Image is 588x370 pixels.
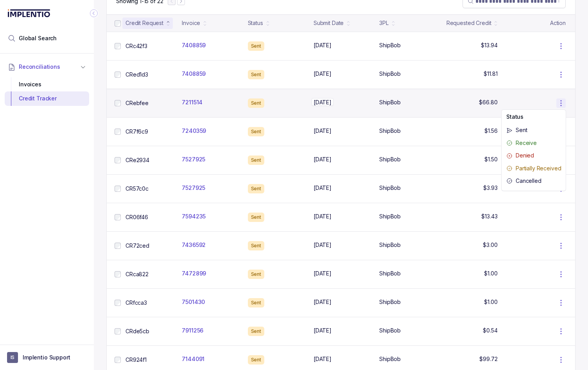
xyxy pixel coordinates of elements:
[379,127,401,135] p: ShipBob
[379,241,401,249] p: ShipBob
[314,41,332,49] p: [DATE]
[23,354,70,361] p: Implentio Support
[481,41,497,49] p: $13.94
[481,213,497,220] p: $13.43
[125,327,149,335] p: CRde5cb
[182,156,205,163] p: 7527925
[182,98,203,106] p: 7211514
[379,98,401,106] p: ShipBob
[182,355,204,363] p: 7144091
[379,327,401,334] p: ShipBob
[314,327,332,334] p: [DATE]
[125,42,147,50] p: CRc42f3
[115,214,121,220] input: checkbox-checkbox-all
[125,99,149,107] p: CRebfee
[484,270,497,277] p: $1.00
[248,241,265,250] div: Sent
[379,70,401,78] p: ShipBob
[550,19,566,27] p: Action
[379,41,401,49] p: ShipBob
[125,270,149,278] p: CRca822
[248,156,265,165] div: Sent
[516,152,561,159] p: Denied
[248,355,265,365] div: Sent
[314,355,332,363] p: [DATE]
[379,298,401,306] p: ShipBob
[484,70,497,78] p: $11.81
[248,70,265,79] div: Sent
[115,43,121,49] input: checkbox-checkbox-all
[479,98,497,106] p: $66.80
[115,243,121,249] input: checkbox-checkbox-all
[125,71,148,79] p: CRed1d3
[314,298,332,306] p: [DATE]
[248,184,265,193] div: Sent
[248,298,265,307] div: Sent
[19,34,57,42] span: Global Search
[7,352,87,363] button: User initialsImplentio Support
[484,156,497,163] p: $1.50
[483,241,497,249] p: $3.00
[314,70,332,78] p: [DATE]
[115,20,121,27] input: checkbox-checkbox-all
[314,213,332,220] p: [DATE]
[125,19,163,27] div: Credit Request
[248,270,265,279] div: Sent
[125,185,149,193] p: CR57c0c
[314,241,332,249] p: [DATE]
[89,9,99,18] div: Collapse Icon
[379,19,389,27] div: 3PL
[125,128,148,136] p: CR7f6c9
[125,299,147,307] p: CRfcca3
[115,300,121,306] input: checkbox-checkbox-all
[314,156,332,163] p: [DATE]
[503,113,564,121] p: Status
[314,19,344,27] div: Submit Date
[483,184,497,192] p: $3.93
[314,270,332,277] p: [DATE]
[248,327,265,336] div: Sent
[19,63,60,71] span: Reconciliations
[516,177,561,185] p: Cancelled
[115,100,121,106] input: checkbox-checkbox-all
[479,355,497,363] p: $99.72
[182,184,205,192] p: 7527925
[379,270,401,277] p: ShipBob
[182,241,206,249] p: 7436592
[516,164,561,172] p: Partially Received
[182,127,206,135] p: 7240359
[182,298,205,306] p: 7501430
[125,156,149,164] p: CRe2934
[115,71,121,78] input: checkbox-checkbox-all
[115,271,121,277] input: checkbox-checkbox-all
[312,98,333,106] p: [DATE]
[379,355,401,363] p: ShipBob
[182,19,200,27] div: Invoice
[182,270,206,277] p: 7472899
[7,352,18,363] span: User initials
[125,356,147,364] p: CR924f1
[248,127,265,136] div: Sent
[115,328,121,334] input: checkbox-checkbox-all
[248,213,265,222] div: Sent
[5,58,89,75] button: Reconciliations
[248,41,265,51] div: Sent
[125,242,149,250] p: CR72ced
[379,184,401,192] p: ShipBob
[11,91,83,105] div: Credit Tracker
[483,327,497,334] p: $0.54
[516,126,561,134] p: Sent
[5,76,89,107] div: Reconciliations
[115,157,121,163] input: checkbox-checkbox-all
[516,139,561,147] p: Receive
[484,127,497,135] p: $1.56
[248,98,265,108] div: Sent
[115,357,121,363] input: checkbox-checkbox-all
[182,327,203,334] p: 7911256
[125,213,148,221] p: CR06f46
[314,184,332,192] p: [DATE]
[11,77,83,91] div: Invoices
[446,19,491,27] div: Requested Credit
[115,129,121,135] input: checkbox-checkbox-all
[182,41,206,49] p: 7408859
